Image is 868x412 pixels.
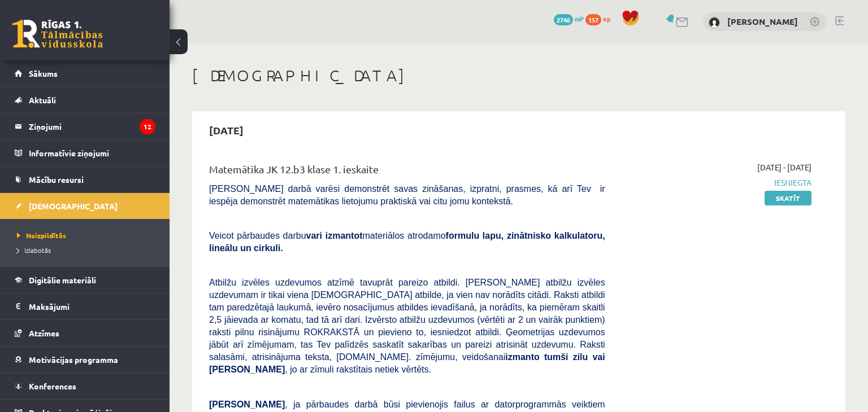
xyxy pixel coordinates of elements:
span: mP [575,14,584,23]
a: Izlabotās [17,245,158,255]
span: Izlabotās [17,246,51,255]
span: Iesniegta [622,177,811,189]
a: Digitālie materiāli [15,267,155,293]
span: Atzīmes [29,328,59,338]
a: Mācību resursi [15,166,155,192]
a: Skatīt [765,191,811,205]
span: Digitālie materiāli [29,275,96,285]
a: Sākums [15,60,155,86]
span: [PERSON_NAME] darbā varēsi demonstrēt savas zināšanas, izpratni, prasmes, kā arī Tev ir iespēja d... [209,184,605,206]
span: Neizpildītās [17,231,66,240]
div: Matemātika JK 12.b3 klase 1. ieskaite [209,161,605,182]
a: 2746 mP [554,14,584,23]
span: Konferences [29,381,76,391]
a: Motivācijas programma [15,347,155,372]
span: Motivācijas programma [29,354,118,365]
legend: Maksājumi [29,293,155,319]
span: Veicot pārbaudes darbu materiālos atrodamo [209,231,605,253]
a: Maksājumi [15,293,155,319]
legend: Informatīvie ziņojumi [29,140,155,166]
span: 2746 [554,14,573,25]
span: Sākums [29,68,58,78]
span: xp [603,14,610,23]
a: Neizpildītās [17,230,158,240]
a: [PERSON_NAME] [727,16,798,27]
i: 12 [140,119,155,134]
b: formulu lapu, zinātnisko kalkulatoru, lineālu un cirkuli. [209,231,605,253]
a: Informatīvie ziņojumi [15,140,155,166]
a: Rīgas 1. Tālmācības vidusskola [12,20,103,48]
span: [PERSON_NAME] [209,400,285,409]
legend: Ziņojumi [29,113,155,139]
span: Mācību resursi [29,174,84,185]
a: Atzīmes [15,320,155,346]
a: Ziņojumi12 [15,113,155,139]
a: Aktuāli [15,87,155,113]
span: [DEMOGRAPHIC_DATA] [29,201,118,211]
span: 157 [585,14,601,25]
img: Artūrs Strads [709,17,720,28]
span: Aktuāli [29,95,56,105]
b: vari izmantot [306,231,363,240]
a: 157 xp [585,14,616,23]
span: [DATE] - [DATE] [757,161,811,173]
h2: [DATE] [198,117,255,143]
b: izmanto [505,352,539,362]
span: Atbilžu izvēles uzdevumos atzīmē tavuprāt pareizo atbildi. [PERSON_NAME] atbilžu izvēles uzdevuma... [209,278,605,374]
a: [DEMOGRAPHIC_DATA] [15,193,155,219]
h1: [DEMOGRAPHIC_DATA] [192,66,845,85]
a: Konferences [15,373,155,399]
